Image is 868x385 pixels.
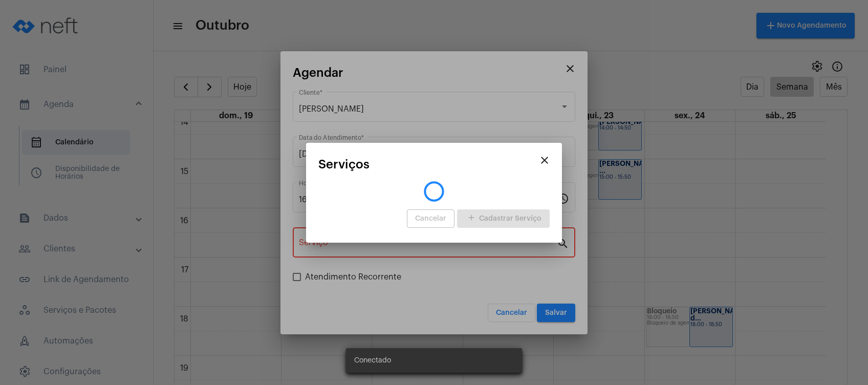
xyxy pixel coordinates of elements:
[415,215,446,222] span: Cancelar
[465,211,478,225] mat-icon: add
[318,158,370,171] span: Serviços
[354,355,391,366] span: Conectado
[538,154,551,166] mat-icon: close
[457,209,550,228] button: Cadastrar Serviço
[407,209,454,228] button: Cancelar
[465,215,541,222] span: Cadastrar Serviço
